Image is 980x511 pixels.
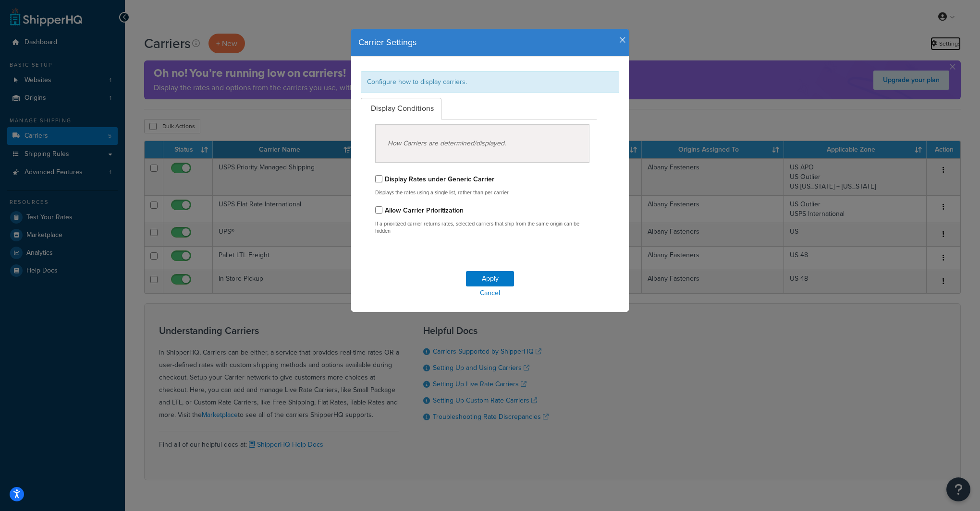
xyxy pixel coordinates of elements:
button: Apply [466,271,514,286]
p: If a prioritized carrier returns rates, selected carriers that ship from the same origin can be h... [375,220,589,235]
label: Display Rates under Generic Carrier [385,174,494,184]
p: Displays the rates using a single list, rather than per carrier [375,189,589,196]
div: How Carriers are determined/displayed. [375,124,589,163]
h4: Carrier Settings [358,36,622,49]
a: Display Conditions [361,98,441,119]
label: Allow Carrier Prioritization [385,205,464,215]
div: Configure how to display carriers. [361,71,619,93]
a: Cancel [351,286,629,300]
input: Allow Carrier Prioritization [375,206,382,214]
input: Display Rates under Generic Carrier [375,175,382,182]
